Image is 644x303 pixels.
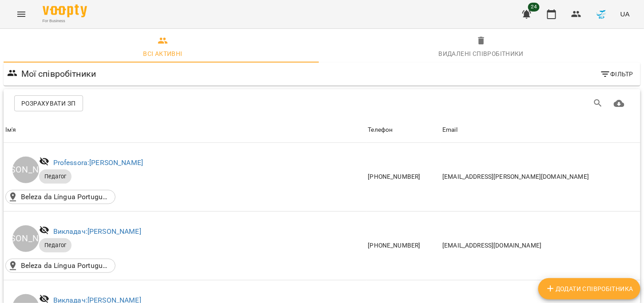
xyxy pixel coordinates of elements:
[366,143,441,212] td: [PHONE_NUMBER]
[5,125,16,135] div: Ім'я
[588,93,609,114] button: Пошук
[368,125,439,135] span: Телефон
[4,89,640,118] div: Table Toolbar
[441,143,640,212] td: [EMAIL_ADDRESS][PERSON_NAME][DOMAIN_NAME]
[12,225,39,252] div: [PERSON_NAME]
[43,18,87,24] span: For Business
[608,93,630,114] button: Завантажити CSV
[5,125,16,135] div: Sort
[21,260,110,271] p: Beleza da Língua Portuguesa
[39,241,72,249] span: Педагог
[368,125,393,135] div: Телефон
[14,95,83,111] button: Розрахувати ЗП
[596,8,608,20] img: c7f5e1a064d124ef1452b6640ba4a0c5.png
[53,227,141,236] a: Викладач:[PERSON_NAME]
[143,48,182,59] div: Всі активні
[442,125,457,135] div: Sort
[39,173,72,181] span: Педагог
[5,259,115,273] div: Beleza da Língua Portuguesa()
[442,125,639,135] span: Email
[596,66,637,82] button: Фільтр
[528,3,540,12] span: 24
[620,9,630,19] span: UA
[53,158,143,167] a: Professora:[PERSON_NAME]
[11,4,32,25] button: Menu
[21,98,76,109] span: Розрахувати ЗП
[21,67,96,81] h6: Мої співробітники
[21,192,110,202] p: Beleza da Língua Portuguesa
[600,69,633,79] span: Фільтр
[439,48,524,59] div: Видалені cпівробітники
[441,211,640,280] td: [EMAIL_ADDRESS][DOMAIN_NAME]
[5,190,115,204] div: Beleza da Língua Portuguesa()
[5,125,365,135] span: Ім'я
[442,125,457,135] div: Email
[368,125,393,135] div: Sort
[12,157,39,183] div: [PERSON_NAME]
[43,4,87,17] img: Voopty Logo
[366,211,441,280] td: [PHONE_NUMBER]
[538,278,640,299] button: Додати співробітника
[545,283,633,294] span: Додати співробітника
[617,6,633,22] button: UA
